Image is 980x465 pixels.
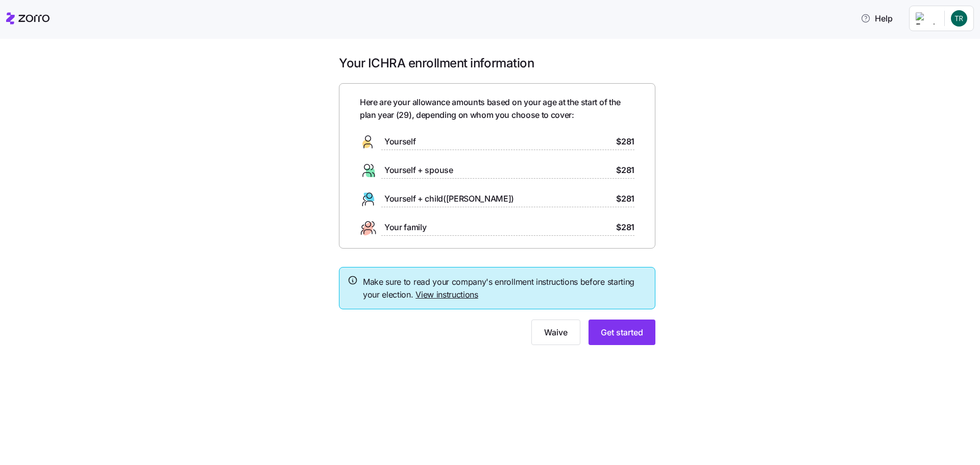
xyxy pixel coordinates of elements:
span: Get started [601,326,643,338]
span: $281 [616,164,634,177]
span: Yourself + child([PERSON_NAME]) [384,192,514,205]
img: 4d1854491c229e137843fc21765ce6c6 [951,10,967,27]
span: Help [861,12,893,25]
button: Help [852,8,901,29]
span: Here are your allowance amounts based on your age at the start of the plan year ( 29 ), depending... [360,96,634,121]
span: $281 [616,221,634,234]
button: Get started [589,320,655,345]
span: Waive [544,326,568,338]
span: $281 [616,135,634,148]
button: Waive [531,320,580,345]
h1: Your ICHRA enrollment information [339,55,655,71]
a: View instructions [415,289,478,300]
img: Employer logo [916,12,936,25]
span: $281 [616,192,634,205]
span: Yourself + spouse [384,164,453,177]
span: Your family [384,221,426,234]
span: Yourself [384,135,415,148]
span: Make sure to read your company's enrollment instructions before starting your election. [363,276,647,301]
